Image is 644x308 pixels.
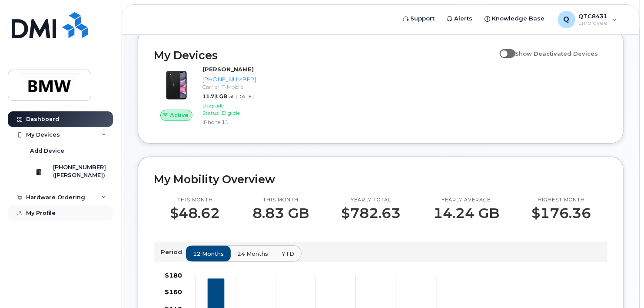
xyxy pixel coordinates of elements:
span: Q [564,14,570,25]
span: Knowledge Base [492,14,545,23]
a: Active[PERSON_NAME][PHONE_NUMBER]Carrier: T-Mobile11.73 GBat [DATE]Upgrade Status:EligibleiPhone 11 [154,65,259,127]
p: This month [252,197,309,204]
p: Yearly total [341,197,401,204]
p: $782.63 [341,205,401,221]
span: QTC8431 [579,13,608,20]
h2: My Devices [154,49,495,62]
p: 14.24 GB [433,205,499,221]
p: Highest month [532,197,591,204]
iframe: Messenger Launcher [606,270,637,301]
a: Alerts [441,10,479,27]
p: $48.62 [170,205,220,221]
div: QTC8431 [552,11,623,28]
tspan: $180 [165,271,182,279]
input: Show Deactivated Devices [500,45,507,52]
span: Support [411,14,435,23]
span: Show Deactivated Devices [515,50,598,57]
span: Eligible [222,110,240,116]
span: Alerts [455,14,473,23]
tspan: $160 [165,288,182,296]
span: 11.73 GB [202,93,227,100]
span: Upgrade Status: [202,102,224,116]
p: $176.36 [532,205,591,221]
strong: [PERSON_NAME] [202,66,254,73]
h2: My Mobility Overview [154,173,607,186]
p: Period [161,248,186,256]
p: Yearly average [433,197,499,204]
span: Employee [579,20,608,27]
div: iPhone 11 [202,118,256,126]
span: at [DATE] [229,93,254,100]
span: 24 months [237,250,268,258]
div: [PHONE_NUMBER] [202,75,256,84]
div: Carrier: T-Mobile [202,83,256,90]
span: YTD [282,250,294,258]
a: Support [397,10,441,27]
p: This month [170,197,220,204]
span: Active [170,111,189,119]
img: iPhone_11.jpg [161,70,192,101]
p: 8.83 GB [252,205,309,221]
a: Knowledge Base [479,10,551,27]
